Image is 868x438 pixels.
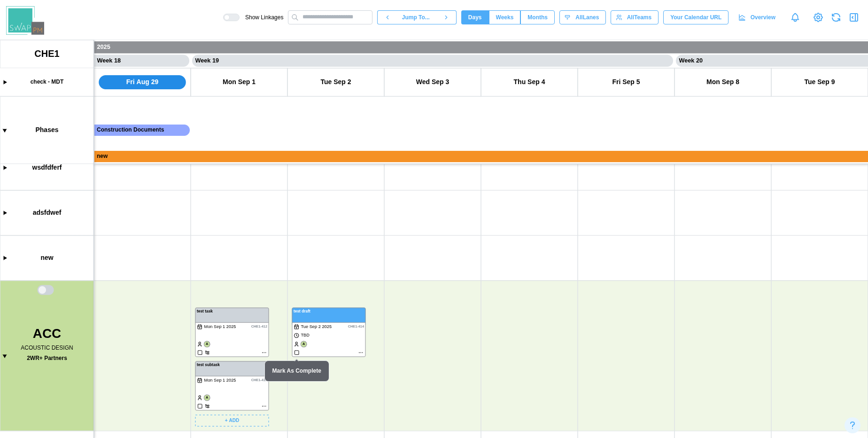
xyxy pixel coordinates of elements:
[575,11,599,24] span: All Lanes
[611,10,659,24] button: AllTeams
[812,11,825,24] a: View Project
[847,11,860,24] button: Open Drawer
[468,11,482,24] span: Days
[496,11,514,24] span: Weeks
[397,10,436,24] button: Jump To...
[6,6,44,35] img: Swap PM Logo
[402,11,430,24] span: Jump To...
[559,10,606,24] button: AllLanes
[670,11,721,24] span: Your Calendar URL
[627,11,651,24] span: All Teams
[240,14,283,21] span: Show Linkages
[520,10,555,24] button: Months
[751,11,775,24] span: Overview
[489,10,521,24] button: Weeks
[663,10,728,24] button: Your Calendar URL
[461,10,489,24] button: Days
[787,9,803,25] a: Notifications
[527,11,548,24] span: Months
[264,360,329,382] div: Mark As Complete
[829,11,843,24] button: Refresh Grid
[733,10,783,24] a: Overview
